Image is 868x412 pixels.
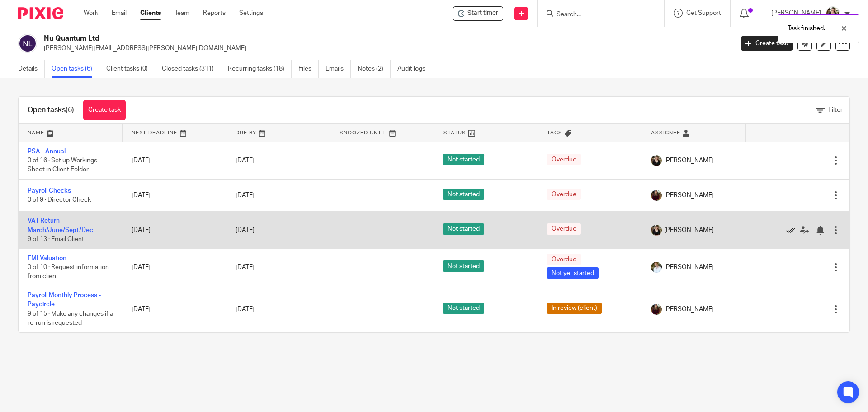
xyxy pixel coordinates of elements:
[175,9,189,18] a: Team
[547,303,602,314] span: In review (client)
[828,107,843,113] span: Filter
[28,157,97,173] span: 0 of 16 · Set up Workings Sheet in Client Folder
[140,9,161,18] a: Clients
[28,264,109,280] span: 0 of 10 · Request information from client
[228,60,292,78] a: Recurring tasks (18)
[664,191,714,200] span: [PERSON_NAME]
[123,286,226,332] td: [DATE]
[443,189,484,200] span: Not started
[28,292,101,308] a: Payroll Monthly Process - Paycircle
[826,6,840,21] img: Helen%20Campbell.jpeg
[453,6,503,21] div: Nu Quantum Ltd
[547,130,562,135] span: Tags
[28,255,66,261] a: EMI Valuation
[239,9,263,18] a: Settings
[236,264,255,270] span: [DATE]
[664,263,714,272] span: [PERSON_NAME]
[788,24,825,33] p: Task finished.
[28,148,66,155] a: PSA - Annual
[298,60,319,78] a: Files
[651,155,662,166] img: Helen%20Campbell.jpeg
[443,223,484,235] span: Not started
[236,157,255,164] span: [DATE]
[236,192,255,199] span: [DATE]
[162,60,221,78] a: Closed tasks (311)
[28,218,93,233] a: VAT Return - March/June/Sept/Dec
[664,156,714,165] span: [PERSON_NAME]
[340,130,387,135] span: Snoozed Until
[52,60,99,78] a: Open tasks (6)
[443,130,466,135] span: Status
[358,60,391,78] a: Notes (2)
[123,249,226,286] td: [DATE]
[28,236,84,242] span: 9 of 13 · Email Client
[325,60,351,78] a: Emails
[443,260,484,272] span: Not started
[84,9,98,18] a: Work
[203,9,226,18] a: Reports
[18,7,63,19] img: Pixie
[741,36,793,51] a: Create task
[786,226,800,235] a: Mark as done
[664,226,714,235] span: [PERSON_NAME]
[236,227,255,233] span: [DATE]
[664,305,714,314] span: [PERSON_NAME]
[123,212,226,249] td: [DATE]
[44,34,590,43] h2: Nu Quantum Ltd
[547,267,599,279] span: Not yet started
[547,223,581,235] span: Overdue
[112,9,127,18] a: Email
[547,189,581,200] span: Overdue
[547,254,581,265] span: Overdue
[123,142,226,179] td: [DATE]
[18,60,45,78] a: Details
[651,262,662,273] img: sarah-royle.jpg
[28,197,91,203] span: 0 of 9 · Director Check
[83,100,126,120] a: Create task
[397,60,432,78] a: Audit logs
[28,105,74,115] h1: Open tasks
[443,303,484,314] span: Not started
[651,304,662,315] img: MaxAcc_Sep21_ElliDeanPhoto_030.jpg
[106,60,155,78] a: Client tasks (0)
[547,154,581,165] span: Overdue
[28,311,113,327] span: 9 of 15 · Make any changes if a re-run is requested
[443,154,484,165] span: Not started
[236,306,255,313] span: [DATE]
[123,179,226,211] td: [DATE]
[651,225,662,236] img: Helen%20Campbell.jpeg
[651,190,662,201] img: MaxAcc_Sep21_ElliDeanPhoto_030.jpg
[28,188,71,194] a: Payroll Checks
[44,44,727,53] p: [PERSON_NAME][EMAIL_ADDRESS][PERSON_NAME][DOMAIN_NAME]
[18,34,37,53] img: svg%3E
[66,106,74,114] span: (6)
